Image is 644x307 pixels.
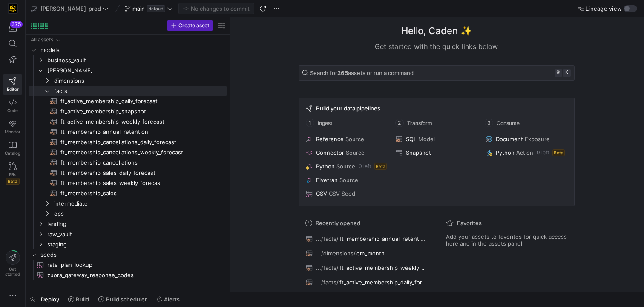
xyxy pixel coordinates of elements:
[47,55,225,65] span: business_vault
[31,37,53,43] div: All assets
[563,69,571,77] kbd: k
[304,233,429,244] button: .../facts/ft_membership_annual_retention
[29,239,227,249] div: Press SPACE to select this row.
[29,96,227,106] a: ft_active_membership_daily_forecast​​​​​​​​​​
[41,296,59,303] span: Deploy
[60,188,217,198] span: ft_membership_sales​​​​​​​​​​
[299,41,575,52] div: Get started with the quick links below
[316,235,339,242] span: .../facts/
[304,248,429,259] button: .../dimensions/dm_month
[586,5,622,12] span: Lineage view
[95,292,151,307] button: Build scheduler
[374,163,387,170] span: Beta
[40,45,225,55] span: models
[316,190,327,197] span: CSV
[484,134,569,144] button: DocumentExposure
[304,148,389,158] button: ConnectorSource
[47,66,225,75] span: [PERSON_NAME]
[3,159,22,188] a: PRsBeta
[29,127,227,137] a: ft_membership_annual_retention​​​​​​​​​​
[310,70,414,76] span: Search for assets or run a command
[29,168,227,178] a: ft_membership_sales_daily_forecast​​​​​​​​​​
[316,149,344,156] span: Connector
[304,161,389,171] button: PythonSource0 leftBeta
[7,87,19,92] span: Editor
[394,148,479,158] button: Snapshot
[446,233,568,247] span: Add your assets to favorites for quick access here and in the assets panel
[54,209,225,219] span: ops
[345,136,364,142] span: Source
[10,21,23,28] div: 375
[54,86,225,96] span: facts
[29,65,227,75] div: Press SPACE to select this row.
[3,95,22,116] a: Code
[29,178,227,188] a: ft_membership_sales_weekly_forecast​​​​​​​​​​
[484,148,569,158] button: PythonAction0 leftBeta
[3,74,22,95] a: Editor
[29,270,227,280] div: Press SPACE to select this row.
[29,45,227,55] div: Press SPACE to select this row.
[418,136,435,142] span: Model
[406,149,431,156] span: Snapshot
[29,55,227,65] div: Press SPACE to select this row.
[3,20,22,36] button: 375
[525,136,550,142] span: Exposure
[29,260,227,270] div: Press SPACE to select this row.
[29,270,227,280] a: zuora_gateway_response_codes​​​​​​
[336,163,355,170] span: Source
[123,3,175,14] button: maindefault
[316,264,339,271] span: .../facts/
[60,148,217,157] span: ft_membership_cancellations_weekly_forecast​​​​​​​​​​
[406,136,417,142] span: SQL
[60,178,217,188] span: ft_membership_sales_weekly_forecast​​​​​​​​​​
[496,149,515,156] span: Python
[3,247,22,280] button: Getstarted
[552,149,565,156] span: Beta
[401,24,472,38] h1: Hello, Caden ✨
[316,177,338,183] span: Fivetran
[29,188,227,198] div: Press SPACE to select this row.
[339,279,427,286] span: ft_active_membership_daily_forecast
[40,250,225,260] span: seeds
[346,149,365,156] span: Source
[3,138,22,159] a: Catalog
[5,266,20,277] span: Get started
[29,96,227,106] div: Press SPACE to select this row.
[29,3,111,14] button: [PERSON_NAME]-prod
[147,5,165,12] span: default
[29,75,227,86] div: Press SPACE to select this row.
[47,270,217,280] span: zuora_gateway_response_codes​​​​​​
[60,117,217,127] span: ft_active_membership_weekly_forecast​​​​​​​​​​
[29,147,227,157] div: Press SPACE to select this row.
[40,5,101,12] span: [PERSON_NAME]-prod
[329,190,355,197] span: CSV Seed
[316,250,356,257] span: .../dimensions/
[339,235,427,242] span: ft_membership_annual_retention
[457,220,482,226] span: Favorites
[47,229,225,239] span: raw_vault
[9,4,17,13] img: https://storage.googleapis.com/y42-prod-data-exchange/images/uAsz27BndGEK0hZWDFeOjoxA7jCwgK9jE472...
[3,1,22,16] a: https://storage.googleapis.com/y42-prod-data-exchange/images/uAsz27BndGEK0hZWDFeOjoxA7jCwgK9jE472...
[60,96,217,106] span: ft_active_membership_daily_forecast​​​​​​​​​​
[29,178,227,188] div: Press SPACE to select this row.
[60,137,217,147] span: ft_membership_cancellations_daily_forecast​​​​​​​​​​
[304,188,389,199] button: CSVCSV Seed
[29,106,227,116] div: Press SPACE to select this row.
[359,163,371,169] span: 0 left
[9,172,16,177] span: PRs
[60,158,217,168] span: ft_membership_cancellations​​​​​​​​​​
[316,220,360,226] span: Recently opened
[5,129,20,134] span: Monitor
[164,296,180,303] span: Alerts
[76,296,89,303] span: Build
[29,168,227,178] div: Press SPACE to select this row.
[60,127,217,137] span: ft_membership_annual_retention​​​​​​​​​​
[29,209,227,219] div: Press SPACE to select this row.
[316,105,380,112] span: Build your data pipelines
[54,76,225,86] span: dimensions
[29,137,227,147] div: Press SPACE to select this row.
[496,136,523,142] span: Document
[299,65,575,81] button: Search for265assets or run a command⌘k
[555,69,562,77] kbd: ⌘
[304,262,429,273] button: .../facts/ft_active_membership_weekly_forecast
